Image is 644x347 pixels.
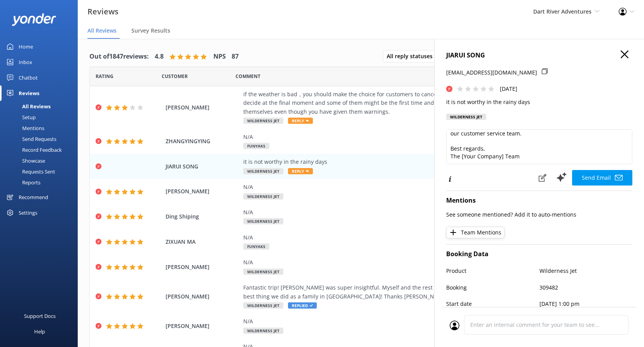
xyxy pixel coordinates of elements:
span: Wilderness Jet [243,168,283,174]
div: Reports [5,177,40,188]
div: N/A [243,258,579,267]
textarea: Hi [PERSON_NAME], Thank you for your feedback. We're sorry to hear that the product did not meet ... [446,129,632,164]
h4: Booking Data [446,249,632,259]
span: All reply statuses [387,52,437,61]
a: Mentions [5,123,78,134]
div: Support Docs [24,308,56,324]
span: Replied [288,302,317,309]
span: [PERSON_NAME] [166,103,239,112]
h4: NPS [213,52,226,62]
span: Reply [288,118,313,124]
span: [PERSON_NAME] [166,187,239,196]
div: Showcase [5,155,45,166]
span: All Reviews [87,27,117,35]
span: [PERSON_NAME] [166,322,239,330]
button: Send Email [572,170,632,186]
span: Date [96,73,113,80]
p: [DATE] [500,85,517,93]
div: Chatbot [19,70,38,85]
span: ZHANGYINGYING [166,137,239,146]
span: JIARUI SONG [166,162,239,171]
span: Date [162,73,188,80]
span: Wilderness Jet [243,218,283,224]
h4: JIARUI SONG [446,50,632,61]
div: Requests Sent [5,166,55,177]
div: it is not worthy in the rainy days [243,158,579,166]
a: Record Feedback [5,144,78,155]
p: 309482 [539,283,633,292]
div: Reviews [19,85,39,101]
p: Start date [446,300,539,308]
div: Inbox [19,54,32,70]
span: ZIXUAN MA [166,238,239,246]
div: Home [19,39,33,54]
div: N/A [243,208,579,217]
h4: Mentions [446,196,632,206]
span: Dart River Adventures [533,8,592,15]
div: Mentions [5,123,44,134]
span: Funyaks [243,243,269,250]
p: [DATE] 1:00 pm [539,300,633,308]
span: Reply [288,168,313,174]
p: it is not worthy in the rainy days [446,98,632,106]
a: Requests Sent [5,166,78,177]
img: user_profile.svg [450,321,459,330]
span: [PERSON_NAME] [166,263,239,271]
span: Ding Shiping [166,212,239,221]
p: Booking [446,283,539,292]
button: Close [621,50,628,59]
span: Wilderness Jet [243,118,283,124]
div: Record Feedback [5,144,62,155]
p: See someone mentioned? Add it to auto-mentions [446,210,632,219]
div: Fantastic trip! [PERSON_NAME] was super insightful. Myself and the rest of my family enjoyed it. ... [243,283,579,301]
img: yonder-white-logo.png [12,13,56,26]
p: [EMAIL_ADDRESS][DOMAIN_NAME] [446,68,537,77]
a: All Reviews [5,101,78,112]
span: Wilderness Jet [243,269,283,275]
span: [PERSON_NAME] [166,292,239,301]
div: N/A [243,317,579,326]
div: Setup [5,112,36,123]
span: Wilderness Jet [243,302,283,309]
div: Help [34,324,45,339]
div: Recommend [19,189,48,205]
a: Reports [5,177,78,188]
h4: 87 [232,52,239,62]
div: N/A [243,183,579,191]
h3: Reviews [87,5,119,18]
p: Wilderness Jet [539,267,633,275]
span: Funyaks [243,143,269,149]
p: Product [446,267,539,275]
div: Settings [19,205,37,220]
span: Survey Results [131,27,170,35]
span: Wilderness Jet [243,193,283,200]
div: Send Requests [5,134,56,144]
button: Team Mentions [446,227,504,238]
a: Showcase [5,155,78,166]
h4: 4.8 [155,52,164,62]
div: Wilderness Jet [446,114,486,120]
span: Wilderness Jet [243,328,283,334]
div: N/A [243,233,579,242]
h4: Out of 1847 reviews: [89,52,149,62]
div: All Reviews [5,101,51,112]
div: if the weather is bad，you should make the choice for customers to cancel or reschedule it instead... [243,90,579,116]
a: Setup [5,112,78,123]
div: N/A [243,133,579,141]
a: Send Requests [5,134,78,144]
span: Question [236,73,260,80]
